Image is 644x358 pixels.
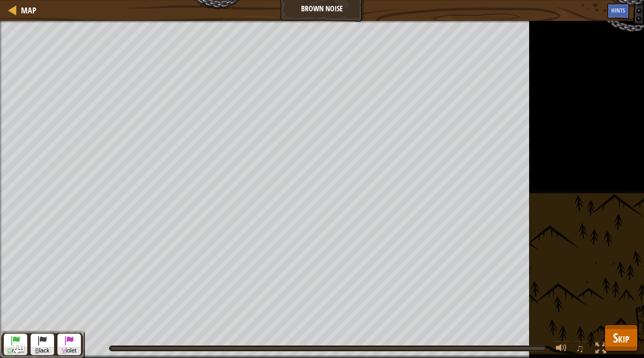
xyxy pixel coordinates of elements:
[553,341,570,358] button: Adjust volume
[57,334,81,355] button: Violet
[58,347,80,355] span: iolet
[605,325,638,351] button: Skip
[62,347,66,354] span: V
[35,347,39,354] span: B
[17,5,36,16] a: Map
[21,5,36,16] span: Map
[14,344,24,354] button: Ask AI
[31,334,54,355] button: Black
[31,347,54,355] span: lack
[592,341,609,358] button: Toggle fullscreen
[574,341,588,358] button: ♫
[4,347,27,355] span: reen
[4,334,27,355] button: Green
[611,6,625,14] span: Hints
[8,347,12,354] span: G
[576,342,584,355] span: ♫
[613,329,629,346] span: Skip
